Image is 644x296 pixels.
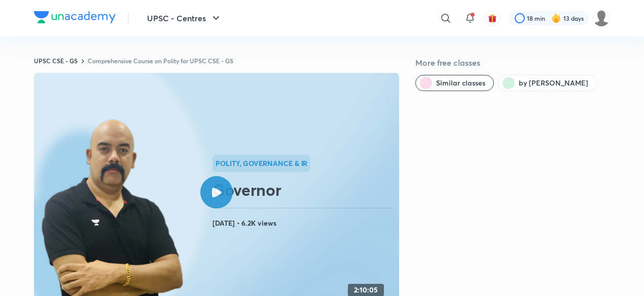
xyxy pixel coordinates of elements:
span: by Dr Sidharth Arora [519,78,588,88]
a: Company Logo [34,11,116,26]
img: SAKSHI AGRAWAL [593,10,610,27]
span: Similar classes [436,78,485,88]
h2: Governor [212,180,395,200]
img: avatar [488,14,497,23]
button: UPSC - Centres [141,8,228,28]
h4: [DATE] • 6.2K views [212,217,395,230]
button: by Dr Sidharth Arora [498,75,597,91]
button: avatar [484,10,500,26]
h4: 2:10:05 [354,286,378,294]
h5: More free classes [415,57,610,69]
button: Similar classes [415,75,494,91]
img: streak [551,13,561,23]
a: UPSC CSE - GS [34,57,78,65]
a: Comprehensive Course on Polity for UPSC CSE - GS [88,57,233,65]
img: Company Logo [34,11,116,23]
